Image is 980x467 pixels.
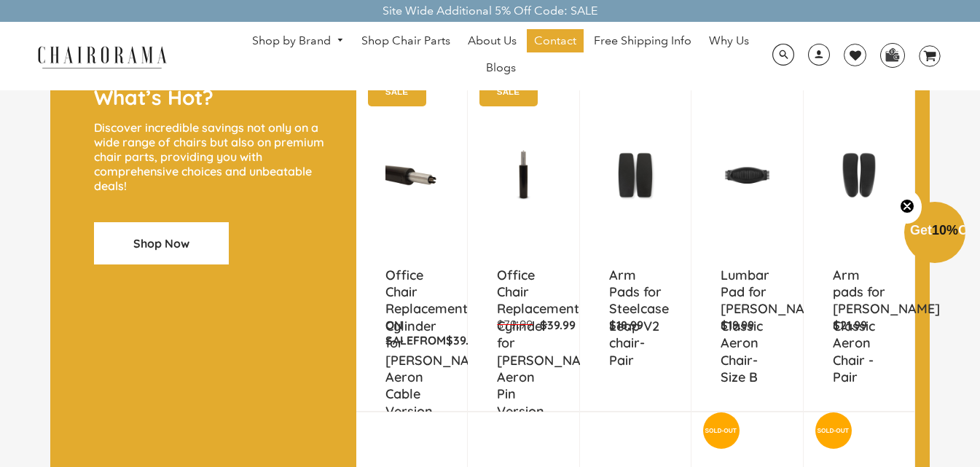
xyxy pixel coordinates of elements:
[94,85,326,110] h2: What’s Hot?
[385,318,413,348] strong: On Sale
[385,85,438,267] a: Office Chair Replacement Cylinder for Herman Miller Aeron Cable Version. - chairorama Office Chai...
[721,85,773,267] img: Lumbar Pad for Herman Miller Classic Aeron Chair- Size B - chairorama
[94,120,326,193] p: Discover incredible savings not only on a wide range of chairs but also on premium chair parts, p...
[609,85,662,267] a: Arm Pads for Steelcase Leap V2 chair- Pair - chairorama Arm Pads for Steelcase Leap V2 chair- Pai...
[721,267,773,303] a: Lumbar Pad for [PERSON_NAME] Classic Aeron Chair- Size B
[833,267,885,303] a: Arm pads for [PERSON_NAME] Classic Aeron Chair - Pair
[609,85,662,267] img: Arm Pads for Steelcase Leap V2 chair- Pair - chairorama
[817,426,849,433] text: SOLD-OUT
[702,29,756,52] a: Why Us
[893,190,922,224] button: Close teaser
[497,318,533,331] span: $79.99
[94,222,229,264] a: Shop Now
[594,34,691,49] span: Free Shipping Info
[385,318,438,348] p: from
[705,426,737,433] text: SOLD-OUT
[497,87,520,96] text: SALE
[354,29,458,52] a: Shop Chair Parts
[479,56,523,79] a: Blogs
[587,29,699,52] a: Free Shipping Info
[29,44,175,69] img: chairorama
[721,85,773,267] a: Lumbar Pad for Herman Miller Classic Aeron Chair- Size B - chairorama Lumbar Pad for Herman Mille...
[904,203,965,264] div: Get10%OffClose teaser
[468,34,517,49] span: About Us
[237,29,764,83] nav: DesktopNavigation
[709,34,749,49] span: Why Us
[460,29,524,52] a: About Us
[385,87,408,96] text: SALE
[609,267,662,303] a: Arm Pads for Steelcase Leap V2 chair- Pair
[881,44,903,66] img: WhatsApp_Image_2024-07-12_at_16.23.01.webp
[245,30,351,52] a: Shop by Brand
[540,318,576,332] span: $39.99
[385,267,438,303] a: Office Chair Replacement Cylinder for [PERSON_NAME] Aeron Cable Version.
[497,85,549,267] a: Office Chair Replacement Cylinder for Herman Miller Aeron Pin Version. - chairorama Office Chair ...
[609,318,643,332] span: $18.99
[833,85,885,267] a: Arm pads for Herman Miller Classic Aeron Chair - Pair - chairorama Arm pads for Herman Miller Cla...
[486,60,516,76] span: Blogs
[497,85,549,267] img: Office Chair Replacement Cylinder for Herman Miller Aeron Pin Version. - chairorama
[833,318,867,332] span: $21.99
[385,85,438,267] img: Office Chair Replacement Cylinder for Herman Miller Aeron Cable Version. - chairorama
[534,34,576,49] span: Contact
[932,223,958,238] span: 10%
[527,29,584,52] a: Contact
[910,223,977,238] span: Get Off
[833,85,885,267] img: Arm pads for Herman Miller Classic Aeron Chair - Pair - chairorama
[446,333,482,348] span: $39.99
[361,34,450,49] span: Shop Chair Parts
[497,267,549,303] a: Office Chair Replacement Cylinder for [PERSON_NAME] Aeron Pin Version.
[721,318,754,332] span: $19.99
